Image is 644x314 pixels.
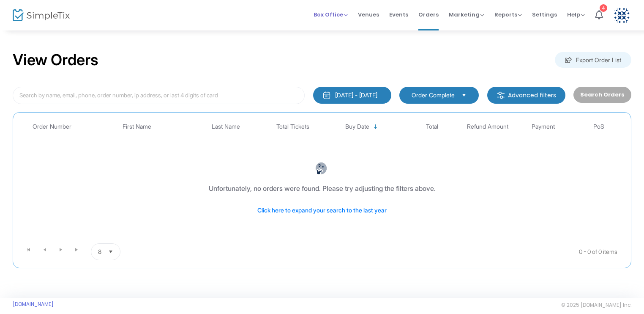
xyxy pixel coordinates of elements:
span: Marketing [449,11,484,19]
button: [DATE] - [DATE] [313,87,391,104]
span: Sortable [372,124,379,130]
h2: View Orders [13,51,98,69]
span: Events [389,4,408,25]
span: Order Number [33,123,71,130]
span: Box Office [314,11,348,19]
span: 8 [98,248,101,256]
span: © 2025 [DOMAIN_NAME] Inc. [561,302,631,308]
img: face-thinking.png [315,162,327,175]
th: Total Tickets [265,117,321,137]
th: Total [404,117,460,137]
span: Reports [494,11,522,19]
img: monthly [322,91,331,99]
span: Click here to expand your search to the last year [257,207,387,214]
span: PoS [593,123,604,130]
img: filter [497,91,505,99]
m-button: Advanced filters [487,87,565,104]
button: Select [458,91,470,100]
span: First Name [123,123,151,130]
div: 4 [600,4,607,12]
span: Settings [532,4,557,25]
div: [DATE] - [DATE] [335,91,377,99]
a: [DOMAIN_NAME] [13,301,54,308]
span: Venues [358,4,379,25]
th: Refund Amount [460,117,516,137]
span: Order Complete [412,91,455,99]
span: Orders [418,4,439,25]
button: Select [105,244,117,260]
kendo-pager-info: 0 - 0 of 0 items [205,243,617,260]
input: Search by name, email, phone, order number, ip address, or last 4 digits of card [13,87,305,104]
div: Unfortunately, no orders were found. Please try adjusting the filters above. [209,183,436,193]
span: Buy Date [345,123,369,130]
div: Data table [17,117,627,240]
span: Payment [532,123,555,130]
span: Last Name [212,123,240,130]
span: Help [567,11,585,19]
